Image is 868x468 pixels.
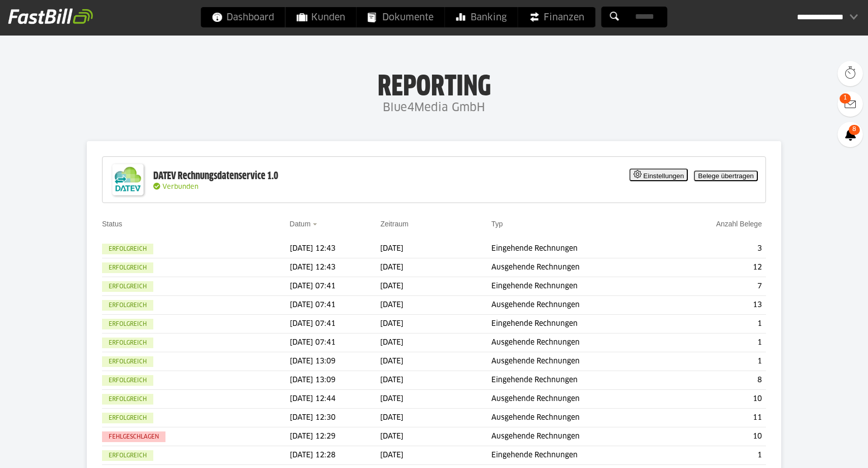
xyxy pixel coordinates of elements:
sl-button: Einstellungen [629,173,690,180]
td: 1 [667,352,766,371]
sl-badge: Erfolgreich [102,339,153,346]
td: 10 [667,427,766,446]
td: Ausgehende Rechnungen [491,409,667,427]
td: [DATE] [380,258,491,277]
td: 1 [667,315,766,333]
td: [DATE] 07:41 [290,296,381,315]
td: Eingehende Rechnungen [491,240,667,258]
span: 1 [840,93,851,104]
h1: Reporting [102,72,766,98]
td: [DATE] [380,277,491,296]
a: Zeitraum [380,220,408,228]
td: [DATE] 07:41 [290,277,381,296]
sl-badge: Erfolgreich [102,283,153,290]
td: [DATE] 07:41 [290,315,381,333]
a: Datum [290,220,311,228]
td: 3 [667,240,766,258]
span: Verbunden [162,184,198,190]
td: [DATE] 12:43 [290,258,381,277]
sl-badge: Fehlgeschlagen [102,433,165,440]
sl-badge: Erfolgreich [102,395,153,403]
td: 12 [667,258,766,277]
td: [DATE] [380,240,491,258]
td: [DATE] 12:43 [290,240,381,258]
sl-badge: Erfolgreich [102,377,153,384]
sl-badge: Erfolgreich [102,245,153,252]
td: Eingehende Rechnungen [491,371,667,390]
td: 8 [667,371,766,390]
img: sort_desc.gif [313,223,319,225]
a: 8 [838,122,863,147]
td: [DATE] 12:30 [290,409,381,427]
sl-badge: Erfolgreich [102,452,153,459]
a: Anzahl Belege [716,220,762,228]
img: fastbill_logo_white.png [8,8,93,24]
iframe: Öffnet ein Widget, in dem Sie weitere Informationen finden [789,438,858,463]
span: Kunden [297,7,345,27]
td: Eingehende Rechnungen [491,277,667,296]
td: 7 [667,277,766,296]
td: Eingehende Rechnungen [491,446,667,465]
span: Dokumente [368,7,433,27]
td: [DATE] [380,409,491,427]
sl-badge: Erfolgreich [102,264,153,271]
td: Ausgehende Rechnungen [491,352,667,371]
td: Ausgehende Rechnungen [491,333,667,352]
span: Dashboard [212,7,274,27]
a: Kunden [286,7,356,27]
a: Dokumente [357,7,445,27]
td: [DATE] 12:29 [290,427,381,446]
td: Ausgehende Rechnungen [491,390,667,409]
td: [DATE] [380,333,491,352]
a: 1 [838,91,863,117]
a: Status [102,220,122,228]
td: [DATE] 12:44 [290,390,381,409]
a: Finanzen [518,7,595,27]
td: [DATE] [380,371,491,390]
div: DATEV Rechnungsdatenservice 1.0 [153,170,278,183]
td: Ausgehende Rechnungen [491,296,667,315]
img: DATEV-Datenservice Logo [108,159,148,200]
td: 11 [667,409,766,427]
span: Finanzen [529,7,584,27]
span: 8 [849,125,860,135]
td: [DATE] [380,296,491,315]
td: [DATE] [380,352,491,371]
td: Ausgehende Rechnungen [491,258,667,277]
td: [DATE] 12:28 [290,446,381,465]
td: 1 [667,446,766,465]
sl-badge: Erfolgreich [102,358,153,365]
td: [DATE] [380,390,491,409]
td: [DATE] [380,446,491,465]
sl-badge: Erfolgreich [102,302,153,309]
td: [DATE] 13:09 [290,352,381,371]
span: Banking [456,7,507,27]
td: [DATE] [380,315,491,333]
a: Banking [445,7,518,27]
a: Dashboard [201,7,285,27]
td: [DATE] [380,427,491,446]
sl-badge: Erfolgreich [102,414,153,421]
td: 1 [667,333,766,352]
td: [DATE] 13:09 [290,371,381,390]
a: Typ [491,220,503,228]
td: 10 [667,390,766,409]
td: Ausgehende Rechnungen [491,427,667,446]
sl-button: Belege übertragen [694,173,758,180]
td: 13 [667,296,766,315]
td: Eingehende Rechnungen [491,315,667,333]
td: [DATE] 07:41 [290,333,381,352]
sl-badge: Erfolgreich [102,320,153,327]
